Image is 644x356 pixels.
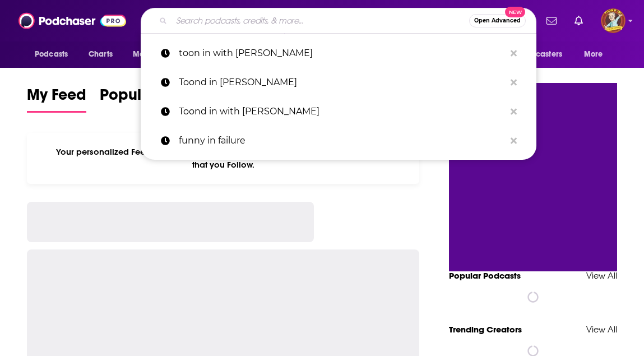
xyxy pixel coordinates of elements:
[27,85,86,113] a: My Feed
[179,68,505,97] p: Toond in withjim cummings
[501,44,578,65] button: open menu
[542,11,561,30] a: Show notifications dropdown
[125,44,187,65] button: open menu
[141,126,536,155] a: funny in failure
[100,85,195,111] span: Popular Feed
[449,270,521,281] a: Popular Podcasts
[505,7,525,17] span: New
[27,133,419,184] div: Your personalized Feed is curated based on the Podcasts, Creators, Users, and Lists that you Follow.
[586,270,617,281] a: View All
[141,97,536,126] a: Toond in with [PERSON_NAME]
[100,85,195,113] a: Popular Feed
[179,126,505,155] p: funny in failure
[27,85,86,111] span: My Feed
[141,68,536,97] a: Toond in [PERSON_NAME]
[81,44,119,65] a: Charts
[89,47,113,62] span: Charts
[141,8,536,34] div: Search podcasts, credits, & more...
[601,8,626,33] button: Show profile menu
[586,324,617,335] a: View All
[179,39,505,68] p: toon in with Jim cummings
[27,44,82,65] button: open menu
[172,12,469,30] input: Search podcasts, credits, & more...
[601,8,626,33] span: Logged in as JimCummingspod
[449,324,522,335] a: Trending Creators
[469,14,526,27] button: Open AdvancedNew
[35,47,68,62] span: Podcasts
[474,18,521,24] span: Open Advanced
[179,97,505,126] p: Toond in with Jim Cummings
[584,47,603,62] span: More
[18,10,126,31] img: Podchaser - Follow, Share and Rate Podcasts
[601,8,626,33] img: User Profile
[133,47,173,62] span: Monitoring
[570,11,587,30] a: Show notifications dropdown
[576,44,617,65] button: open menu
[141,39,536,68] a: toon in with [PERSON_NAME]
